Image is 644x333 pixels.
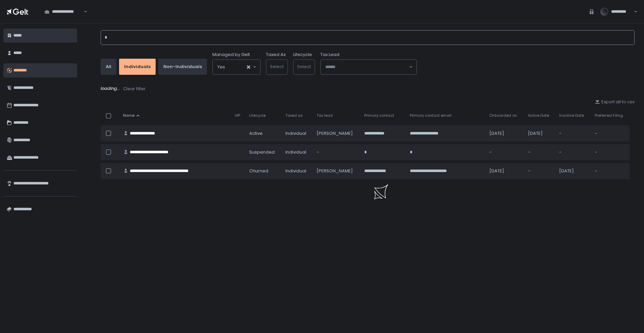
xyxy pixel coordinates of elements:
span: Yes [217,64,225,70]
button: All [101,59,116,75]
button: Individuals [119,59,156,75]
div: - [595,168,626,174]
button: Export all to csv [595,99,635,105]
span: Tax lead [317,113,333,118]
div: Clear filter [123,86,146,92]
div: - [595,149,626,155]
span: active [249,130,263,136]
div: - [528,168,551,174]
span: suspended [249,149,275,155]
div: Search for option [213,60,260,74]
div: Individual [285,130,309,136]
span: Inactive Date [559,113,584,118]
span: Onboarded on [489,113,517,118]
input: Search for option [325,64,409,70]
button: Clear Selected [247,65,250,69]
span: Active Date [528,113,549,118]
div: [PERSON_NAME] [317,130,356,136]
div: - [595,130,626,136]
button: Clear filter [123,86,146,92]
span: Lifecycle [249,113,266,118]
span: Preferred Filing [595,113,623,118]
span: Managed by Gelt [212,52,250,58]
div: Search for option [40,5,87,19]
div: [DATE] [528,130,551,136]
div: - [489,149,520,155]
div: - [559,149,586,155]
span: Select [270,63,284,70]
label: Lifecycle [293,52,312,58]
div: Individual [285,168,309,174]
div: Individual [285,149,309,155]
span: Name [123,113,135,118]
div: All [106,64,111,70]
span: Primary contact [364,113,394,118]
div: [DATE] [489,130,520,136]
div: Individuals [124,64,151,70]
div: - [528,149,551,155]
span: VIP [235,113,240,118]
div: [PERSON_NAME] [317,168,356,174]
span: Taxed as [285,113,303,118]
div: - [317,149,356,155]
div: Non-Individuals [163,64,202,70]
span: Tax Lead [320,52,339,58]
input: Search for option [225,64,246,70]
div: loading... [101,86,635,92]
button: Non-Individuals [158,59,207,75]
div: - [559,130,586,136]
span: Select [297,63,311,70]
span: churned [249,168,268,174]
div: Search for option [321,60,417,74]
div: [DATE] [489,168,520,174]
div: [DATE] [559,168,586,174]
label: Taxed As [266,52,286,58]
span: Primary contact email [410,113,451,118]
